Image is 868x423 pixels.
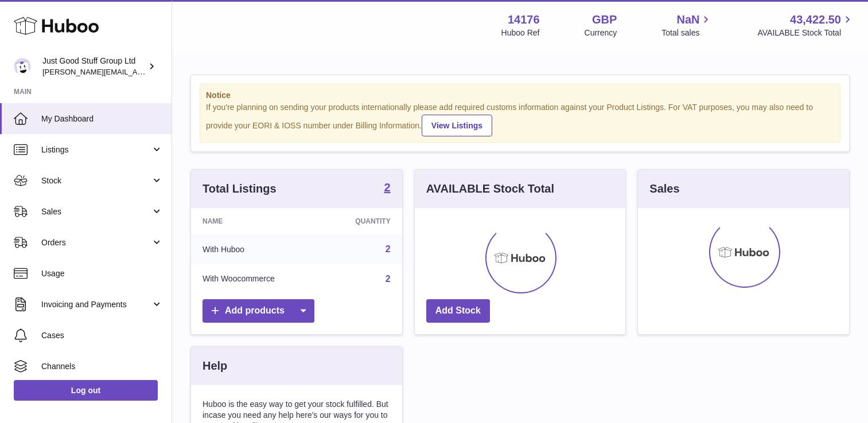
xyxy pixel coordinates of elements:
th: Quantity [322,208,402,234]
span: Channels [41,361,163,372]
span: Total sales [661,28,713,38]
h3: Sales [649,181,679,197]
td: With Woocommerce [191,264,322,294]
span: Sales [41,206,151,217]
span: Listings [41,144,151,155]
td: With Huboo [191,234,322,264]
a: View Listings [422,115,492,136]
a: Log out [14,380,158,401]
span: [PERSON_NAME][EMAIL_ADDRESS][DOMAIN_NAME] [42,67,230,76]
h3: AVAILABLE Stock Total [426,181,554,197]
a: NaN Total sales [661,12,713,38]
span: My Dashboard [41,113,163,124]
h3: Total Listings [203,181,277,197]
a: Add Stock [426,299,490,323]
span: Stock [41,175,151,186]
strong: 2 [384,182,391,193]
a: 2 [386,244,391,254]
div: Just Good Stuff Group Ltd [42,56,146,77]
th: Name [191,208,322,234]
span: Usage [41,268,163,279]
span: Orders [41,237,151,248]
strong: Notice [206,90,834,101]
strong: 14176 [508,12,540,28]
span: AVAILABLE Stock Total [757,28,854,38]
a: Add products [203,299,314,323]
img: gordon@justgoodstuff.com [14,58,31,75]
a: 43,422.50 AVAILABLE Stock Total [757,12,854,38]
span: NaN [676,12,699,28]
span: Cases [41,330,163,341]
a: 2 [386,274,391,284]
strong: GBP [592,12,617,28]
span: Invoicing and Payments [41,299,151,310]
div: If you're planning on sending your products internationally please add required customs informati... [206,102,834,136]
span: 43,422.50 [790,12,841,28]
a: 2 [384,182,391,195]
div: Huboo Ref [501,28,540,38]
div: Currency [585,28,617,38]
h3: Help [203,358,227,374]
